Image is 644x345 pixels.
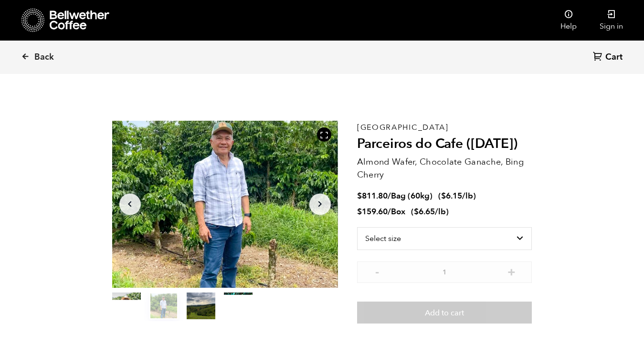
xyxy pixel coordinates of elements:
span: $ [357,206,362,217]
span: $ [357,190,362,201]
bdi: 159.60 [357,206,388,217]
span: /lb [435,206,446,217]
span: $ [414,206,419,217]
span: Bag (60kg) [391,190,433,201]
button: - [371,266,383,276]
span: $ [441,190,446,201]
p: Almond Wafer, Chocolate Ganache, Bing Cherry [357,156,532,181]
bdi: 6.65 [414,206,435,217]
a: Cart [593,51,625,64]
h2: Parceiros do Cafe ([DATE]) [357,136,532,152]
span: /lb [462,190,473,201]
span: / [388,206,391,217]
bdi: 811.80 [357,190,388,201]
span: ( ) [411,206,449,217]
span: ( ) [438,190,476,201]
button: + [506,266,517,276]
span: Back [34,52,54,63]
button: Add to cart [357,302,532,324]
span: Box [391,206,405,217]
span: Cart [605,52,623,63]
bdi: 6.15 [441,190,462,201]
span: / [388,190,391,201]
